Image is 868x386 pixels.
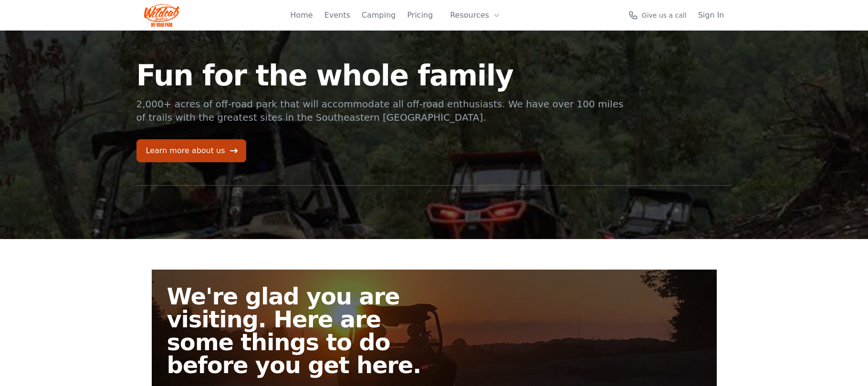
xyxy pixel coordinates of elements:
[444,6,506,25] button: Resources
[136,139,246,162] a: Learn more about us
[628,10,687,20] a: Give us a call
[136,61,625,90] h1: Fun for the whole family
[136,97,625,124] p: 2,000+ acres of off-road park that will accommodate all off-road enthusiasts. We have over 100 mi...
[698,10,724,21] a: Sign In
[290,10,313,21] a: Home
[144,4,180,27] img: Wildcat Logo
[167,285,442,376] h2: We're glad you are visiting. Here are some things to do before you get here.
[642,10,687,20] span: Give us a call
[362,10,396,21] a: Camping
[407,10,433,21] a: Pricing
[324,10,350,21] a: Events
